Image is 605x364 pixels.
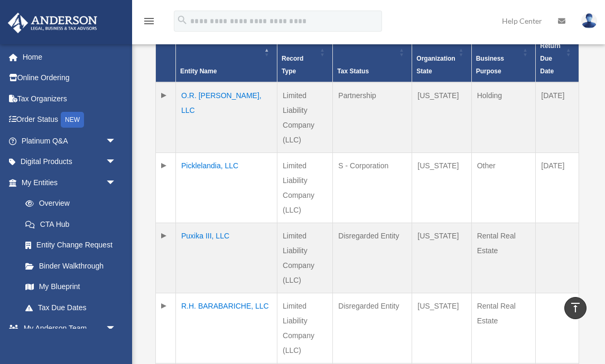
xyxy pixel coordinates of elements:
th: Record Type: Activate to sort [277,23,333,83]
a: Online Ordering [7,68,132,89]
td: [US_STATE] [412,293,471,363]
i: search [176,14,188,26]
a: vertical_align_top [564,297,587,319]
td: [US_STATE] [412,153,471,223]
td: [US_STATE] [412,82,471,153]
th: Organization State: Activate to sort [412,23,471,83]
a: menu [143,18,155,27]
span: Business Purpose [476,55,504,75]
td: O.R. [PERSON_NAME], LLC [176,82,277,153]
span: Entity Name [180,68,217,75]
span: arrow_drop_down [106,130,127,152]
a: Tax Organizers [7,88,132,109]
span: arrow_drop_down [106,172,127,194]
td: [US_STATE] [412,223,471,293]
a: Tax Due Dates [15,297,127,318]
i: vertical_align_top [569,301,582,314]
a: My Anderson Teamarrow_drop_down [7,318,132,339]
th: Business Purpose: Activate to sort [471,23,536,83]
td: S - Corporation [333,153,412,223]
th: Entity Name: Activate to invert sorting [176,23,277,83]
th: Tax Status: Activate to sort [333,23,412,83]
td: Limited Liability Company (LLC) [277,223,333,293]
a: Order StatusNEW [7,109,132,131]
a: Entity Change Request [15,235,127,256]
td: Partnership [333,82,412,153]
span: Record Type [282,55,303,75]
td: Limited Liability Company (LLC) [277,153,333,223]
span: arrow_drop_down [106,151,127,173]
td: [DATE] [536,82,579,153]
img: Anderson Advisors Platinum Portal [5,13,100,33]
td: Puxika III, LLC [176,223,277,293]
span: Organization State [416,55,455,75]
td: R.H. BARABARICHE, LLC [176,293,277,363]
td: Limited Liability Company (LLC) [277,293,333,363]
a: Digital Productsarrow_drop_down [7,151,132,173]
td: Picklelandia, LLC [176,153,277,223]
a: CTA Hub [15,214,127,235]
a: Home [7,46,132,68]
td: Rental Real Estate [471,293,536,363]
th: Federal Return Due Date: Activate to sort [536,23,579,83]
td: Limited Liability Company (LLC) [277,82,333,153]
td: Disregarded Entity [333,293,412,363]
a: My Blueprint [15,276,127,298]
td: Other [471,153,536,223]
span: arrow_drop_down [106,318,127,340]
a: Platinum Q&Aarrow_drop_down [7,130,132,151]
td: Disregarded Entity [333,223,412,293]
td: Holding [471,82,536,153]
img: User Pic [581,13,597,28]
a: Binder Walkthrough [15,255,127,276]
td: Rental Real Estate [471,223,536,293]
a: My Entitiesarrow_drop_down [7,172,127,193]
i: menu [143,15,155,27]
span: Tax Status [337,68,369,75]
a: Overview [15,193,122,214]
div: NEW [61,112,84,128]
td: [DATE] [536,153,579,223]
